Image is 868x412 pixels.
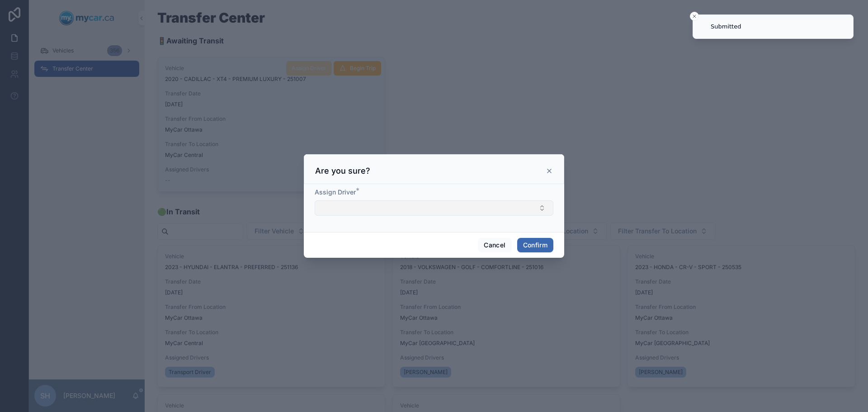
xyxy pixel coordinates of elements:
[315,166,370,176] h3: Are you sure?
[315,188,356,196] span: Assign Driver
[517,238,553,252] button: Confirm
[690,12,699,21] button: Close toast
[478,238,511,252] button: Cancel
[711,22,741,31] div: Submitted
[315,200,553,216] button: Select Button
